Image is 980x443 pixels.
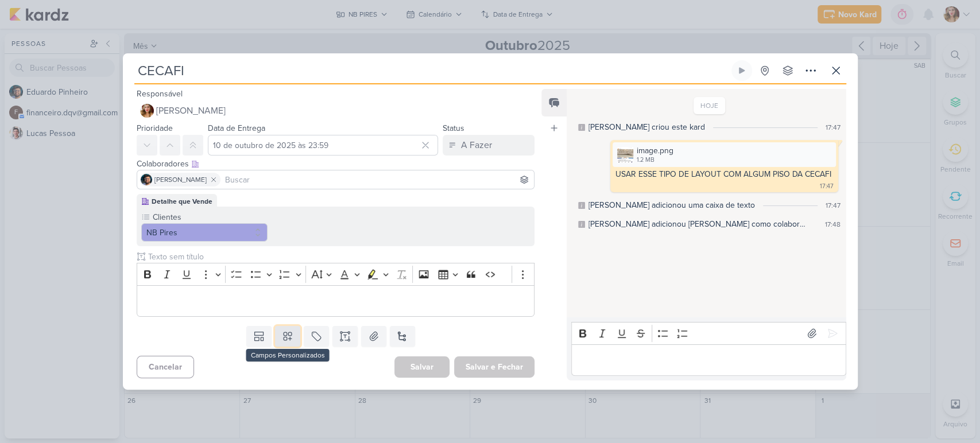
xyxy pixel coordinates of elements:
[588,199,755,211] div: Thaís adicionou uma caixa de texto
[613,142,835,167] div: image.png
[140,104,154,118] img: Thaís Leite
[588,121,705,133] div: Thaís criou este kard
[617,147,633,163] img: n7Nr5zzzP8RTv95D96qv2YuL3HSTu1cpsWpU0Eya.png
[443,135,534,156] button: A Fazer
[571,322,846,344] div: Editor toolbar
[137,100,535,121] button: [PERSON_NAME]
[637,156,673,165] div: 1.2 MB
[154,174,207,185] span: [PERSON_NAME]
[461,138,492,152] div: A Fazer
[588,218,808,230] div: Thaís adicionou Eduardo como colaborador(a)
[137,89,183,99] label: Responsável
[208,123,265,133] label: Data de Entrega
[820,182,834,191] div: 17:47
[825,219,840,230] div: 17:48
[637,145,673,157] div: image.png
[246,349,330,362] div: Campos Personalizados
[141,174,152,185] img: Eduardo Pinheiro
[134,60,729,81] input: Kard Sem Título
[137,285,535,317] div: Editor editing area: main
[208,135,439,156] input: Select a date
[826,200,840,211] div: 17:47
[578,124,585,131] div: Este log é visível à todos no kard
[152,196,212,207] div: Detalhe que Vende
[826,122,840,133] div: 17:47
[737,66,746,75] div: Ligar relógio
[137,356,194,378] button: Cancelar
[141,223,268,242] button: NB Pires
[156,104,226,118] span: [PERSON_NAME]
[137,123,173,133] label: Prioridade
[146,251,535,263] input: Texto sem título
[152,211,268,223] label: Clientes
[443,123,464,133] label: Status
[578,221,585,228] div: Este log é visível à todos no kard
[578,202,585,209] div: Este log é visível à todos no kard
[137,263,535,285] div: Editor toolbar
[137,158,535,170] div: Colaboradores
[223,173,532,186] input: Buscar
[615,169,831,179] div: USAR ESSE TIPO DE LAYOUT COM ALGUM PISO DA CECAFI
[571,344,846,376] div: Editor editing area: main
